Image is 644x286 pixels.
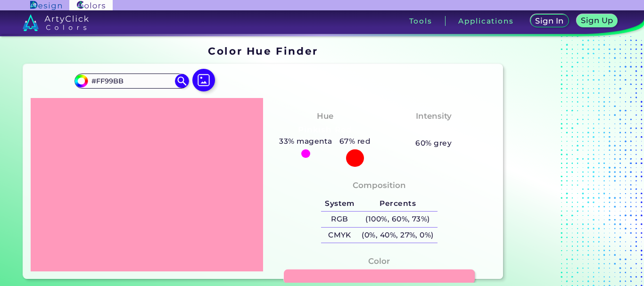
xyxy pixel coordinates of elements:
h3: Pastel [416,124,451,136]
h5: Sign Up [583,17,612,24]
h5: Percents [358,196,438,211]
h5: Sign In [537,17,562,25]
h5: (0%, 40%, 27%, 0%) [358,228,438,243]
h4: Hue [317,109,333,123]
img: icon search [175,74,189,88]
h5: 33% magenta [276,135,336,147]
h5: CMYK [321,228,358,243]
h5: 67% red [336,135,374,147]
h1: Color Hue Finder [208,44,318,58]
img: ArtyClick Design logo [30,1,62,10]
h5: System [321,196,358,211]
h4: Composition [353,179,406,192]
h3: Applications [458,17,513,25]
h3: Pinkish Red [294,124,356,136]
img: icon picture [192,69,215,91]
h4: Color [368,254,390,268]
h3: Tools [409,17,432,25]
h5: (100%, 60%, 73%) [358,212,438,227]
a: Sign Up [578,15,616,27]
h5: 60% grey [415,137,452,149]
img: logo_artyclick_colors_white.svg [23,14,89,31]
a: Sign In [532,15,567,27]
input: type color.. [88,74,176,87]
h4: Intensity [416,109,452,123]
h5: RGB [321,212,358,227]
